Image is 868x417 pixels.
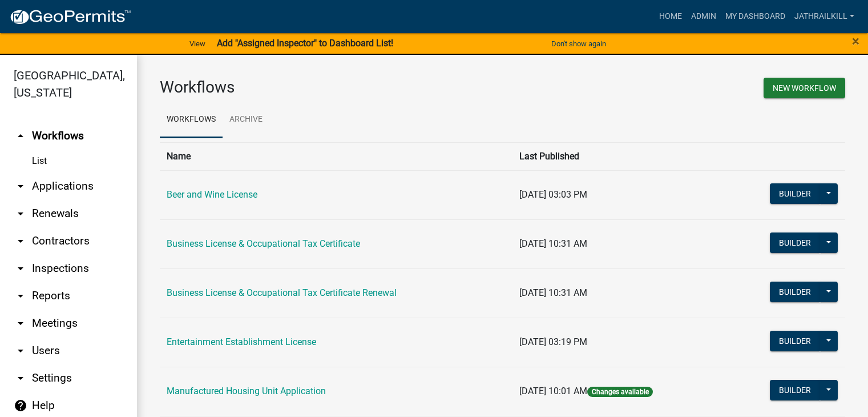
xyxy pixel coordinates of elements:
i: arrow_drop_down [14,207,27,220]
a: Business License & Occupational Tax Certificate Renewal [167,287,397,298]
a: Workflows [160,102,223,138]
i: arrow_drop_down [14,262,27,275]
span: × [852,33,859,49]
a: View [185,34,210,53]
a: My Dashboard [721,6,790,27]
span: [DATE] 10:31 AM [519,287,587,298]
i: arrow_drop_down [14,316,27,330]
button: New Workflow [764,78,845,98]
a: Beer and Wine License [167,189,257,200]
span: Changes available [587,387,652,397]
button: Builder [770,331,820,351]
button: Builder [770,183,820,204]
span: [DATE] 03:19 PM [519,336,587,347]
button: Close [852,34,859,48]
i: arrow_drop_down [14,344,27,358]
button: Builder [770,380,820,400]
a: Entertainment Establishment License [167,336,316,347]
a: Jathrailkill [790,6,859,27]
button: Builder [770,232,820,253]
a: Business License & Occupational Tax Certificate [167,238,360,249]
span: [DATE] 10:01 AM [519,386,587,396]
i: arrow_drop_down [14,371,27,385]
span: [DATE] 10:31 AM [519,238,587,249]
a: Home [655,6,687,27]
button: Don't show again [547,34,611,53]
strong: Add "Assigned Inspector" to Dashboard List! [217,38,393,49]
a: Admin [687,6,721,27]
h3: Workflows [160,78,494,97]
th: Last Published [512,142,725,170]
a: Archive [223,102,269,138]
button: Builder [770,282,820,302]
a: Manufactured Housing Unit Application [167,386,326,396]
i: help [14,399,27,412]
i: arrow_drop_down [14,179,27,193]
i: arrow_drop_down [14,289,27,303]
i: arrow_drop_up [14,129,27,143]
th: Name [160,142,512,170]
i: arrow_drop_down [14,234,27,248]
span: [DATE] 03:03 PM [519,189,587,200]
